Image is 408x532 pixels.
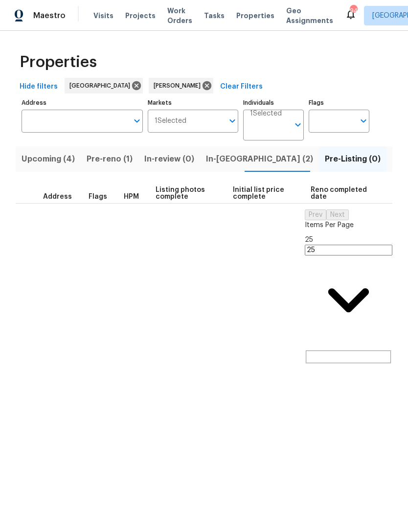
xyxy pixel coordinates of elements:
[22,100,143,106] label: Address
[305,209,392,364] nav: Pagination Navigation
[216,78,267,96] button: Clear Filters
[250,110,282,118] span: 1 Selected
[309,100,369,106] label: Flags
[236,11,274,21] span: Properties
[291,118,305,132] button: Open
[206,152,313,166] span: In-[GEOGRAPHIC_DATA] (2)
[305,235,392,245] div: 25
[65,78,143,93] div: [GEOGRAPHIC_DATA]
[311,186,368,200] span: Reno completed date
[357,114,370,128] button: Open
[286,6,333,25] span: Geo Assignments
[130,114,144,128] button: Open
[69,81,134,91] span: [GEOGRAPHIC_DATA]
[89,193,107,200] span: Flags
[154,81,204,91] span: [PERSON_NAME]
[156,186,216,200] span: Listing photos complete
[20,57,97,67] span: Properties
[326,209,349,220] button: Next
[167,6,192,25] span: Work Orders
[33,11,66,21] span: Maestro
[155,117,186,125] span: 1 Selected
[226,114,239,128] button: Open
[149,78,213,93] div: [PERSON_NAME]
[243,100,304,106] label: Individuals
[22,152,75,166] span: Upcoming (4)
[325,152,381,166] span: Pre-Listing (0)
[93,11,113,21] span: Visits
[125,11,156,21] span: Projects
[233,186,295,200] span: Initial list price complete
[20,81,58,93] span: Hide filters
[204,12,225,19] span: Tasks
[124,193,139,200] span: HPM
[87,152,133,166] span: Pre-reno (1)
[305,220,392,230] p: Items Per Page
[305,209,326,220] button: Prev
[148,100,239,106] label: Markets
[350,6,357,16] div: 94
[16,78,62,96] button: Hide filters
[220,81,263,93] span: Clear Filters
[43,193,72,200] span: Address
[144,152,194,166] span: In-review (0)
